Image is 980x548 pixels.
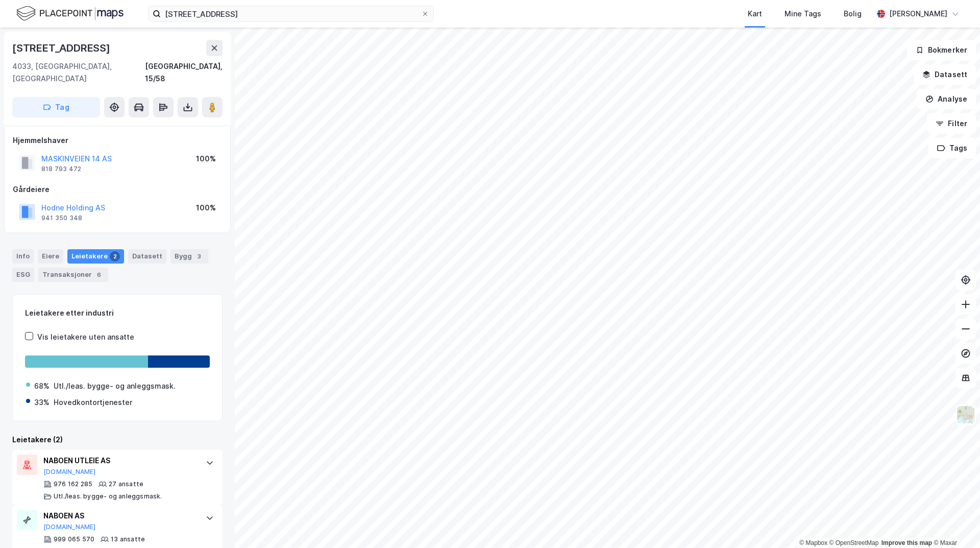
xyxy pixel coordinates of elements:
[34,380,50,392] div: 68%
[54,380,176,392] div: Utl./leas. bygge- og anleggsmask.
[34,396,50,409] div: 33%
[54,492,162,501] div: Utl./leas. bygge- og anleggsmask.
[110,251,120,261] div: 2
[54,396,132,409] div: Hovedkontortjenester
[94,270,104,280] div: 6
[170,249,208,264] div: Bygg
[748,8,762,20] div: Kart
[43,468,96,476] button: [DOMAIN_NAME]
[928,138,976,158] button: Tags
[914,64,976,85] button: Datasett
[41,214,82,222] div: 941 350 348
[67,249,124,264] div: Leietakere
[13,183,222,196] div: Gårdeiere
[12,268,34,282] div: ESG
[128,249,166,264] div: Datasett
[12,40,112,56] div: [STREET_ADDRESS]
[844,8,862,20] div: Bolig
[785,8,821,20] div: Mine Tags
[16,5,124,22] img: logo.f888ab2527a4732fd821a326f86c7f29.svg
[917,89,976,109] button: Analyse
[196,202,216,214] div: 100%
[43,510,195,522] div: NABOEN AS
[43,523,96,531] button: [DOMAIN_NAME]
[929,499,980,548] iframe: Chat Widget
[907,40,976,60] button: Bokmerker
[43,455,195,467] div: NABOEN UTLEIE AS
[927,113,976,134] button: Filter
[161,6,421,21] input: Søk på adresse, matrikkel, gårdeiere, leietakere eller personer
[38,249,63,264] div: Eiere
[25,307,210,319] div: Leietakere etter industri
[54,480,92,488] div: 976 162 285
[881,539,932,546] a: Improve this map
[929,499,980,548] div: Kontrollprogram for chat
[12,60,145,85] div: 4033, [GEOGRAPHIC_DATA], [GEOGRAPHIC_DATA]
[799,539,827,546] a: Mapbox
[13,134,222,147] div: Hjemmelshaver
[196,153,216,165] div: 100%
[956,405,975,424] img: Z
[12,97,100,117] button: Tag
[109,480,143,488] div: 27 ansatte
[111,535,145,543] div: 13 ansatte
[38,268,108,282] div: Transaksjoner
[889,8,947,20] div: [PERSON_NAME]
[37,331,134,343] div: Vis leietakere uten ansatte
[829,539,879,546] a: OpenStreetMap
[145,60,223,85] div: [GEOGRAPHIC_DATA], 15/58
[12,434,223,446] div: Leietakere (2)
[194,251,204,261] div: 3
[41,165,81,173] div: 818 793 472
[54,535,94,543] div: 999 065 570
[12,249,34,264] div: Info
